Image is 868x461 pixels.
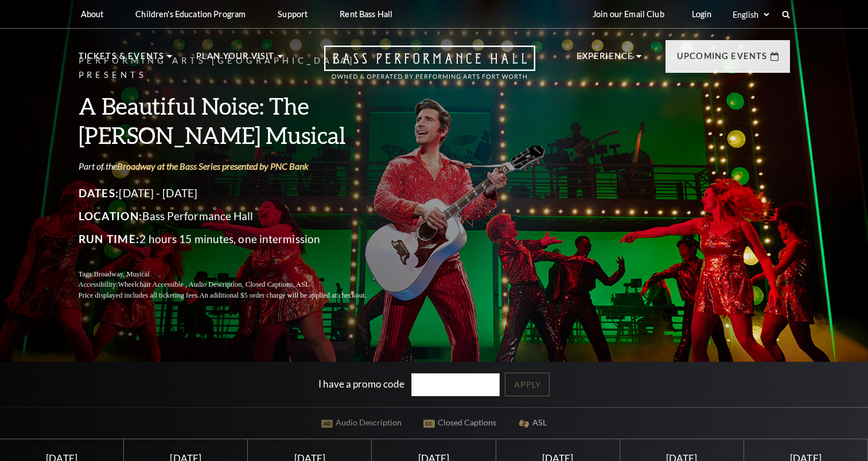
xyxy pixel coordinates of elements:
span: Location: [79,209,143,222]
p: Experience [577,49,634,70]
span: Broadway, Musical [94,270,149,278]
p: Part of the [79,160,394,173]
label: I have a promo code [318,377,404,389]
p: Accessibility: [79,279,394,290]
p: Children's Education Program [135,9,246,19]
p: Support [278,9,308,19]
p: Rent Bass Hall [340,9,392,19]
a: Broadway at the Bass Series presented by PNC Bank [117,161,309,171]
p: Tickets & Events [79,49,165,70]
p: Tags: [79,269,394,280]
p: Upcoming Events [677,49,768,70]
span: Wheelchair Accessible , Audio Description, Closed Captions, ASL [118,280,309,288]
select: Select: [730,9,771,20]
p: [DATE] - [DATE] [79,184,394,202]
span: Dates: [79,186,119,200]
span: Run Time: [79,232,140,245]
p: Plan Your Visit [196,49,275,70]
h3: A Beautiful Noise: The [PERSON_NAME] Musical [79,91,394,150]
p: Bass Performance Hall [79,207,394,225]
span: An additional $5 order charge will be applied at checkout. [199,291,366,299]
p: 2 hours 15 minutes, one intermission [79,230,394,248]
p: Price displayed includes all ticketing fees. [79,290,394,301]
p: About [81,9,104,19]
